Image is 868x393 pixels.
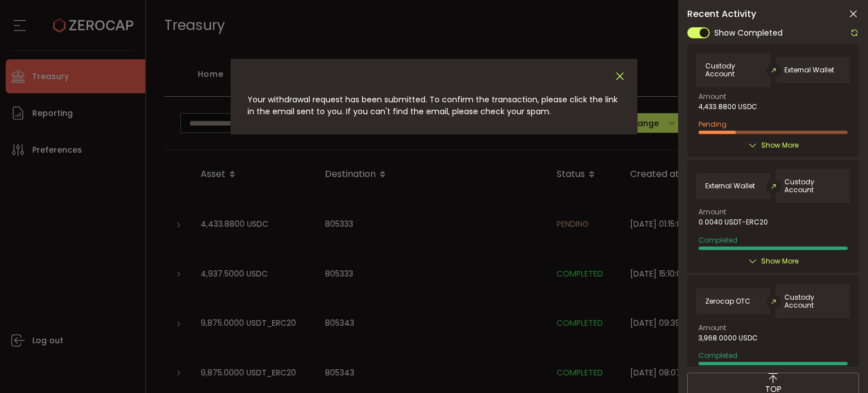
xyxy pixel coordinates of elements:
[698,235,737,245] span: Completed
[698,119,727,129] span: Pending
[761,140,798,151] span: Show More
[698,351,737,360] span: Completed
[784,66,834,74] span: External Wallet
[784,293,841,309] span: Custody Account
[698,334,758,342] span: 3,968.0000 USDC
[705,297,750,305] span: Zerocap OTC
[705,182,755,190] span: External Wallet
[698,325,726,331] span: Amount
[811,339,868,393] iframe: Chat Widget
[698,209,726,215] span: Amount
[698,218,768,226] span: 0.0040 USDT-ERC20
[784,178,841,194] span: Custody Account
[705,62,762,78] span: Custody Account
[614,70,626,83] button: Close
[698,103,757,111] span: 4,433.8800 USDC
[248,94,618,117] span: Your withdrawal request has been submitted. To confirm the transaction, please click the link in ...
[761,256,798,267] span: Show More
[698,93,726,100] span: Amount
[714,27,783,39] span: Show Completed
[687,10,756,19] span: Recent Activity
[231,59,637,135] div: dialog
